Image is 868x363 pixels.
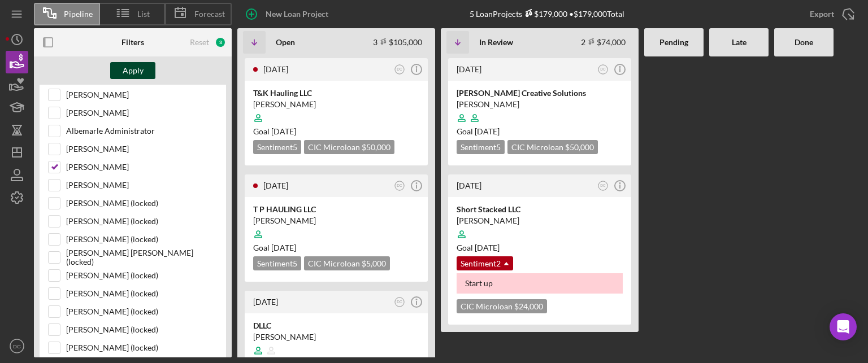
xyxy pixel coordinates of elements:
[243,173,429,283] a: [DATE]DCT P HAULING LLC[PERSON_NAME]Goal [DATE]Sentiment5CIC Microloan $5,000
[253,126,296,136] span: Goal
[123,62,144,79] div: Apply
[194,10,225,19] span: Forecast
[446,173,633,326] a: [DATE]DCShort Stacked LLC[PERSON_NAME]Goal [DATE]Sentiment2Start upCIC Microloan $24,000
[457,215,623,226] div: [PERSON_NAME]
[66,107,218,119] label: [PERSON_NAME]
[457,181,481,190] time: 2025-08-18 19:30
[121,38,144,47] b: Filters
[522,9,567,19] div: $179,000
[392,62,407,77] button: DC
[600,183,606,187] text: DC
[304,256,390,270] div: CIC Microloan
[64,10,93,19] span: Pipeline
[362,142,390,152] span: $50,000
[457,243,500,252] span: Goal
[798,3,862,25] button: Export
[66,198,218,209] label: [PERSON_NAME] (locked)
[253,140,301,154] div: Sentiment 5
[362,259,386,268] span: $5,000
[66,180,218,191] label: [PERSON_NAME]
[397,183,402,187] text: DC
[66,89,218,100] label: [PERSON_NAME]
[596,62,611,77] button: DC
[514,301,543,311] span: $24,000
[304,140,394,154] div: CIC Microloan
[253,99,419,110] div: [PERSON_NAME]
[66,234,218,245] label: [PERSON_NAME] (locked)
[470,9,624,19] div: 5 Loan Projects • $179,000 Total
[507,140,598,154] div: CIC Microloan
[253,204,419,215] div: T P HAULING LLC
[253,215,419,226] div: [PERSON_NAME]
[66,270,218,281] label: [PERSON_NAME] (locked)
[600,67,606,71] text: DC
[66,216,218,227] label: [PERSON_NAME] (locked)
[253,256,301,270] div: Sentiment 5
[66,342,218,353] label: [PERSON_NAME] (locked)
[253,243,296,252] span: Goal
[190,38,209,47] div: Reset
[253,331,419,343] div: [PERSON_NAME]
[810,3,834,25] div: Export
[392,295,407,310] button: DC
[457,88,623,99] div: [PERSON_NAME] Creative Solutions
[659,38,688,47] b: Pending
[446,56,633,167] a: [DATE]DC[PERSON_NAME] Creative Solutions[PERSON_NAME]Goal [DATE]Sentiment5CIC Microloan $50,000
[66,252,218,263] label: [PERSON_NAME] [PERSON_NAME] (locked)
[732,38,747,47] b: Late
[13,343,21,349] text: DC
[137,10,150,19] span: List
[392,178,407,194] button: DC
[397,300,402,304] text: DC
[253,88,419,99] div: T&K Hauling LLC
[457,204,623,215] div: Short Stacked LLC
[215,37,226,48] div: 3
[263,181,288,190] time: 2025-09-01 21:01
[237,3,340,25] button: New Loan Project
[266,3,328,25] div: New Loan Project
[397,67,402,71] text: DC
[479,38,513,47] b: In Review
[66,161,218,173] label: [PERSON_NAME]
[66,324,218,335] label: [PERSON_NAME] (locked)
[457,126,500,136] span: Goal
[457,140,505,154] div: Sentiment 5
[243,56,429,167] a: [DATE]DCT&K Hauling LLC[PERSON_NAME]Goal [DATE]Sentiment5CIC Microloan $50,000
[263,64,288,74] time: 2025-09-18 20:20
[66,143,218,155] label: [PERSON_NAME]
[475,243,500,252] time: 08/30/2025
[6,335,28,357] button: DC
[457,299,547,313] div: CIC Microloan
[457,273,623,294] div: Start up
[66,288,218,299] label: [PERSON_NAME] (locked)
[581,37,626,47] div: 2 $74,000
[110,62,155,79] button: Apply
[373,37,422,47] div: 3 $105,000
[795,38,813,47] b: Done
[565,142,594,152] span: $50,000
[457,64,481,74] time: 2025-09-02 16:03
[830,313,857,340] div: Open Intercom Messenger
[457,99,623,110] div: [PERSON_NAME]
[596,178,611,194] button: DC
[271,243,296,252] time: 09/30/2025
[66,306,218,317] label: [PERSON_NAME] (locked)
[271,126,296,136] time: 08/07/2025
[253,320,419,331] div: DLLC
[253,297,278,307] time: 2025-07-08 21:46
[475,126,500,136] time: 09/05/2025
[457,256,513,270] div: Sentiment 2
[276,38,295,47] b: Open
[66,125,218,137] label: Albemarle Administrator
